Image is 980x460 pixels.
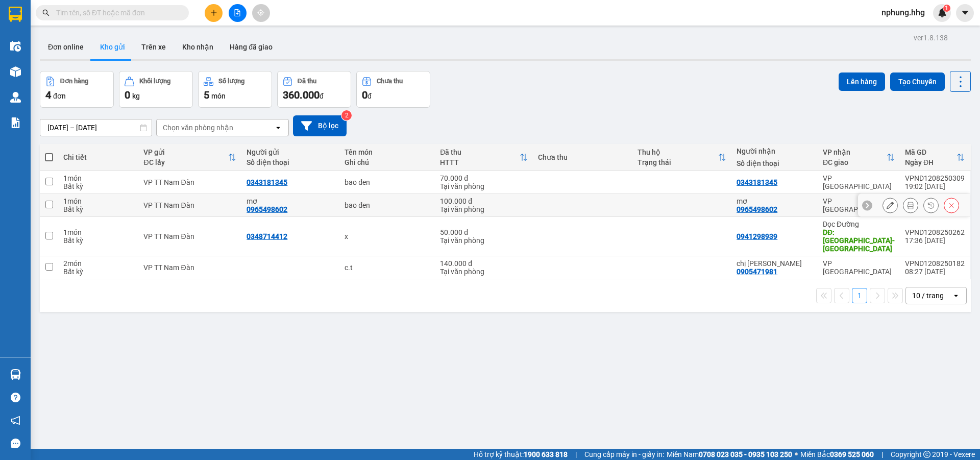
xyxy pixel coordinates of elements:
[205,4,223,22] button: plus
[229,4,247,22] button: file-add
[737,147,813,155] div: Người nhận
[823,148,887,156] div: VP nhận
[252,4,270,22] button: aim
[11,439,20,448] span: message
[474,449,568,460] span: Hỗ trợ kỹ thuật:
[33,75,85,96] strong: PHIẾU GỬI HÀNG
[27,10,91,32] strong: HÃNG XE HẢI HOÀNG GIA
[345,263,430,272] div: c.t
[440,197,528,205] div: 100.000 đ
[737,178,777,186] div: 0343181345
[356,71,430,108] button: Chưa thu0đ
[852,288,867,303] button: 1
[945,5,948,12] span: 1
[298,78,316,85] div: Đã thu
[823,158,887,166] div: ĐC giao
[905,182,965,190] div: 19:02 [DATE]
[905,268,965,276] div: 08:27 [DATE]
[247,148,334,156] div: Người gửi
[905,174,965,182] div: VPND1208250309
[125,89,130,101] span: 0
[10,369,21,380] img: warehouse-icon
[40,71,114,108] button: Đơn hàng4đơn
[320,92,324,100] span: đ
[63,228,133,236] div: 1 món
[943,5,950,12] sup: 1
[63,197,133,205] div: 1 món
[21,34,95,61] span: 42 [PERSON_NAME] - Vinh - [GEOGRAPHIC_DATA]
[218,78,244,85] div: Số lượng
[795,452,798,456] span: ⚪️
[143,201,236,209] div: VP TT Nam Đàn
[905,236,965,245] div: 17:36 [DATE]
[293,115,347,136] button: Bộ lọc
[873,6,933,19] span: nphung.hhg
[247,232,287,240] div: 0348714412
[905,228,965,236] div: VPND1208250262
[10,117,21,128] img: solution-icon
[345,178,430,186] div: bao đen
[274,124,282,132] svg: open
[830,450,874,458] strong: 0369 525 060
[211,92,226,100] span: món
[737,197,813,205] div: mơ
[9,7,22,22] img: logo-vxr
[737,259,813,268] div: chị linh
[163,123,233,133] div: Chọn văn phòng nhận
[174,35,222,59] button: Kho nhận
[143,148,228,156] div: VP gửi
[345,148,430,156] div: Tên món
[277,71,351,108] button: Đã thu360.000đ
[119,71,193,108] button: Khối lượng0kg
[938,8,947,17] img: icon-new-feature
[440,182,528,190] div: Tại văn phòng
[905,148,957,156] div: Mã GD
[40,119,152,136] input: Select a date range.
[823,228,895,253] div: DĐ: chợ miếu bông-đà nẵng
[283,89,320,101] span: 360.000
[667,449,792,460] span: Miền Nam
[818,144,900,171] th: Toggle SortBy
[823,197,895,213] div: VP [GEOGRAPHIC_DATA]
[204,89,209,101] span: 5
[881,449,883,460] span: |
[11,416,20,425] span: notification
[699,450,792,458] strong: 0708 023 035 - 0935 103 250
[133,35,174,59] button: Trên xe
[40,35,92,59] button: Đơn online
[210,9,217,16] span: plus
[575,449,577,460] span: |
[638,148,718,156] div: Thu hộ
[143,263,236,272] div: VP TT Nam Đàn
[345,232,430,240] div: x
[900,144,970,171] th: Toggle SortBy
[132,92,140,100] span: kg
[63,259,133,268] div: 2 món
[63,205,133,213] div: Bất kỳ
[632,144,731,171] th: Toggle SortBy
[905,158,957,166] div: Ngày ĐH
[823,174,895,190] div: VP [GEOGRAPHIC_DATA]
[42,9,50,16] span: search
[584,449,664,460] span: Cung cấp máy in - giấy in:
[538,153,627,161] div: Chưa thu
[257,9,264,16] span: aim
[234,9,241,16] span: file-add
[956,4,974,22] button: caret-down
[10,41,21,52] img: warehouse-icon
[737,268,777,276] div: 0905471981
[247,197,334,205] div: mơ
[247,178,287,186] div: 0343181345
[914,32,948,43] div: ver 1.8.138
[63,153,133,161] div: Chi tiết
[10,92,21,103] img: warehouse-icon
[138,144,241,171] th: Toggle SortBy
[737,205,777,213] div: 0965498602
[923,451,930,458] span: copyright
[638,158,718,166] div: Trạng thái
[440,228,528,236] div: 50.000 đ
[823,220,895,228] div: Dọc Đường
[737,159,813,167] div: Số điện thoại
[143,232,236,240] div: VP TT Nam Đàn
[247,205,287,213] div: 0965498602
